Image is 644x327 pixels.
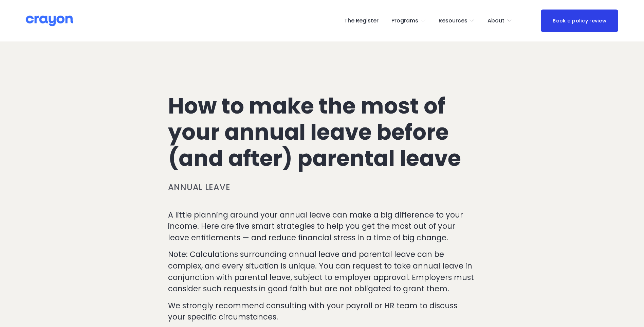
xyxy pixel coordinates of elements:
[391,15,426,26] a: folder dropdown
[168,300,476,323] p: We strongly recommend consulting with your payroll or HR team to discuss your specific circumstan...
[541,10,618,32] a: Book a policy review
[487,16,504,26] span: About
[439,16,467,26] span: Resources
[168,93,476,171] h1: How to make the most of your annual leave before (and after) parental leave
[391,16,418,26] span: Programs
[344,15,379,26] a: The Register
[26,15,73,27] img: Crayon
[168,249,476,294] p: Note: Calculations surrounding annual leave and parental leave can be complex, and every situatio...
[487,15,512,26] a: folder dropdown
[168,182,231,193] a: Annual leave
[439,15,475,26] a: folder dropdown
[168,209,476,244] p: A little planning around your annual leave can make a big difference to your income. Here are fiv...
